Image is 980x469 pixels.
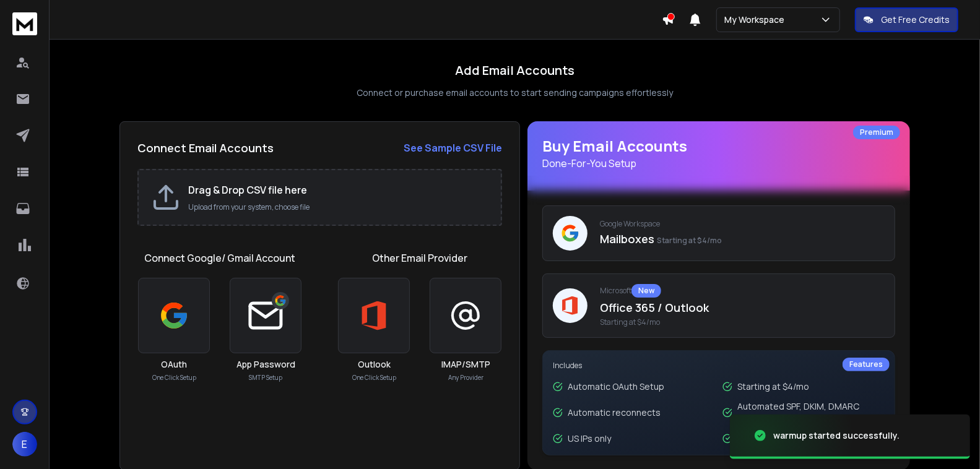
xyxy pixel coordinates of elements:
p: My Workspace [724,14,789,26]
p: Office 365 / Outlook [600,299,885,316]
p: Automatic reconnects [568,407,661,419]
p: Mailboxes [600,230,885,247]
p: Automatic OAuth Setup [568,381,664,393]
img: logo [12,12,37,35]
p: Done-For-You Setup [542,156,895,171]
div: New [631,284,661,298]
p: Starting at $4/mo [737,381,809,393]
p: One Click Setup [352,373,396,382]
span: Starting at $4/mo [600,317,885,327]
h3: OAuth [161,358,187,371]
div: Premium [853,126,900,139]
button: E [12,432,37,457]
p: Get Free Credits [881,14,950,26]
p: Google Workspace [600,219,885,229]
h2: Drag & Drop CSV file here [188,183,488,197]
p: Automated SPF, DKIM, DMARC setup [737,400,885,425]
h3: App Password [236,358,295,371]
h1: Other Email Provider [372,251,467,265]
p: Connect or purchase email accounts to start sending campaigns effortlessly [357,87,673,99]
h1: Add Email Accounts [455,62,575,79]
h2: Connect Email Accounts [137,139,274,157]
h3: Outlook [358,358,391,371]
p: One Click Setup [152,373,196,382]
p: SMTP Setup [249,373,282,382]
p: Includes [553,361,885,371]
h1: Connect Google/ Gmail Account [144,251,295,265]
h1: Buy Email Accounts [542,136,895,171]
a: See Sample CSV File [404,140,502,155]
button: Get Free Credits [855,7,958,32]
p: US IPs only [568,432,611,445]
h3: IMAP/SMTP [441,358,490,371]
span: Starting at $4/mo [657,235,722,246]
p: Microsoft [600,284,885,298]
p: Upload from your system, choose file [188,202,488,212]
p: Any Provider [448,373,483,382]
strong: See Sample CSV File [404,141,502,155]
div: warmup started successfully. [773,429,900,442]
div: Features [843,358,890,371]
